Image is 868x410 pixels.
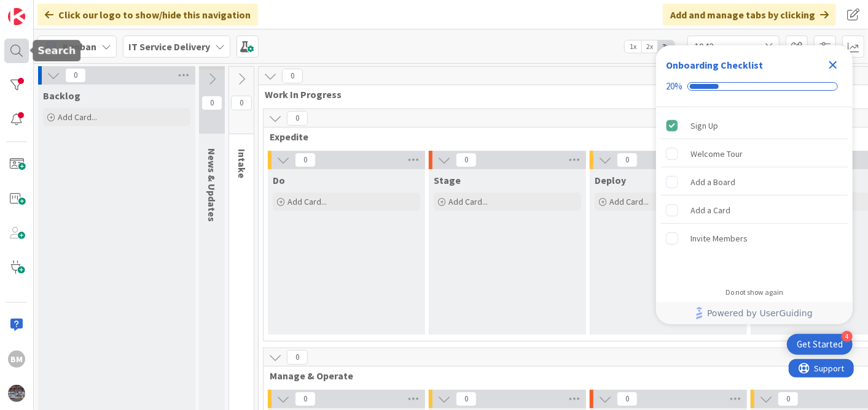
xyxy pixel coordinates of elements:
[787,334,853,355] div: Open Get Started checklist, remaining modules: 4
[707,306,813,321] span: Powered by UserGuiding
[661,140,848,167] div: Welcome Tour is incomplete.
[609,196,649,207] span: Add Card...
[65,68,86,83] span: 0
[128,40,210,53] b: IT Service Delivery
[661,197,848,224] div: Add a Card is incomplete.
[434,174,461,186] span: Stage
[666,58,763,72] div: Onboarding Checklist
[662,302,846,324] a: Powered by UserGuiding
[295,153,316,167] span: 0
[43,89,80,102] span: Backlog
[656,302,853,324] div: Footer
[687,36,780,58] input: Quick Filter...
[778,392,799,406] span: 0
[8,351,25,368] div: BM
[231,96,252,110] span: 0
[8,8,25,25] img: Visit kanbanzone.com
[661,225,848,252] div: Invite Members is incomplete.
[656,45,853,324] div: Checklist Container
[823,55,843,75] div: Close Checklist
[287,350,308,365] span: 0
[201,96,222,110] span: 0
[656,107,853,279] div: Checklist items
[797,338,843,351] div: Get Started
[690,231,748,246] div: Invite Members
[617,153,638,167] span: 0
[725,287,783,297] div: Do not show again
[641,40,658,53] span: 2x
[63,39,96,54] span: Kanban
[842,331,853,342] div: 4
[663,4,836,26] div: Add and manage tabs by clicking
[448,196,488,207] span: Add Card...
[661,169,848,196] div: Add a Board is incomplete.
[58,112,97,123] span: Add Card...
[666,81,843,92] div: Checklist progress: 20%
[617,392,638,406] span: 0
[690,175,735,189] div: Add a Board
[661,112,848,139] div: Sign Up is complete.
[282,69,303,83] span: 0
[690,118,718,133] div: Sign Up
[37,4,258,26] div: Click our logo to show/hide this navigation
[658,40,674,53] span: 3x
[456,153,477,167] span: 0
[206,148,218,222] span: News & Updates
[236,149,248,178] span: Intake
[287,111,308,126] span: 0
[595,174,626,186] span: Deploy
[625,40,641,53] span: 1x
[37,45,76,56] h5: Search
[690,203,730,218] div: Add a Card
[273,174,285,186] span: Do
[295,392,316,406] span: 0
[690,146,743,161] div: Welcome Tour
[26,2,56,17] span: Support
[8,385,25,402] img: avatar
[456,392,477,406] span: 0
[666,81,682,92] div: 20%
[287,196,327,207] span: Add Card...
